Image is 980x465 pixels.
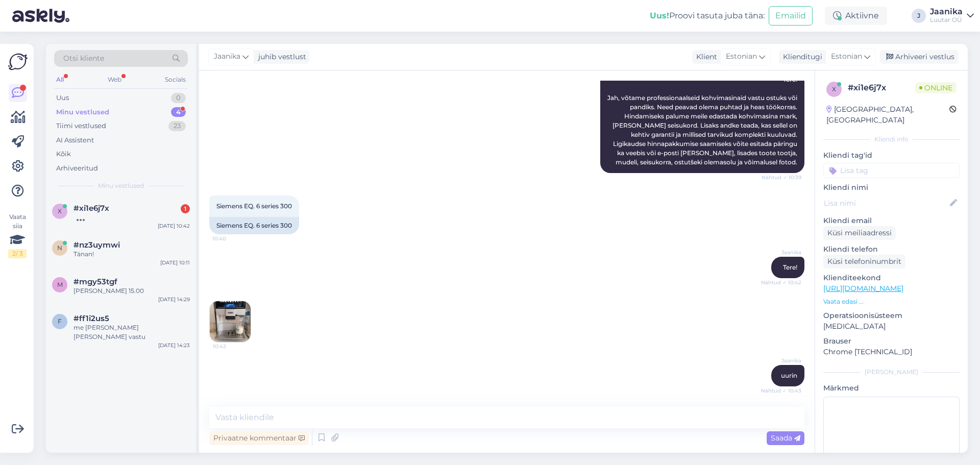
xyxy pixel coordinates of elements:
span: Estonian [726,51,757,62]
span: Minu vestlused [98,181,144,190]
div: [PERSON_NAME] [823,368,960,377]
div: Privaatne kommentaar [209,431,309,445]
span: #ff1i2us5 [73,314,109,323]
span: uurin [781,372,797,379]
p: Kliendi telefon [823,244,960,255]
a: [URL][DOMAIN_NAME] [823,284,903,293]
div: Vaata siia [8,212,27,258]
div: Web [106,73,124,86]
p: Operatsioonisüsteem [823,310,960,321]
div: All [54,73,66,86]
span: Siemens EQ. 6 series 300 [216,202,292,210]
p: Märkmed [823,383,960,394]
span: Nähtud ✓ 10:43 [761,387,801,395]
span: #nz3uymwi [73,240,120,250]
button: Emailid [769,6,813,26]
span: Online [915,82,957,93]
div: 23 [168,121,186,131]
div: Jaanika [930,8,963,16]
p: Chrome [TECHNICAL_ID] [823,347,960,357]
div: Uus [56,93,69,103]
div: [DATE] 14:29 [158,296,190,303]
span: #mgy53tgf [73,277,117,286]
div: [DATE] 10:42 [158,222,190,230]
div: Kõik [56,149,71,159]
div: Siemens EQ. 6 series 300 [209,217,299,234]
img: Askly Logo [8,52,28,71]
span: 10:42 [213,342,251,350]
div: juhib vestlust [254,52,306,62]
p: Kliendi tag'id [823,150,960,161]
span: Jaanika [763,249,801,256]
div: 4 [171,107,186,117]
div: 0 [171,93,186,103]
div: Kliendi info [823,135,960,144]
div: [PERSON_NAME] 15.00 [73,286,190,296]
span: Tere! [783,263,797,271]
div: Aktiivne [825,7,887,25]
div: Proovi tasuta juba täna: [650,10,765,22]
span: Saada [771,433,800,443]
b: Uus! [650,11,669,20]
div: [DATE] 14:23 [158,341,190,349]
a: JaanikaLuutar OÜ [930,8,974,24]
input: Lisa tag [823,163,960,178]
div: J [912,9,926,23]
p: Vaata edasi ... [823,297,960,306]
div: Socials [163,73,188,86]
div: Tiimi vestlused [56,121,106,131]
div: [GEOGRAPHIC_DATA], [GEOGRAPHIC_DATA] [826,104,949,126]
span: x [58,207,62,215]
span: Nähtud ✓ 10:39 [762,174,801,181]
input: Lisa nimi [824,198,948,209]
div: Luutar OÜ [930,16,963,24]
div: [DATE] 10:11 [160,259,190,266]
div: Küsi meiliaadressi [823,226,896,240]
span: Jaanika [214,51,240,62]
p: Kliendi email [823,215,960,226]
span: Jaanika [763,357,801,364]
div: 1 [181,204,190,213]
div: Küsi telefoninumbrit [823,255,905,268]
p: [MEDICAL_DATA] [823,321,960,332]
p: Klienditeekond [823,273,960,283]
span: Nähtud ✓ 10:42 [761,279,801,286]
div: # xi1e6j7x [848,82,915,94]
div: 2 / 3 [8,249,27,258]
span: #xi1e6j7x [73,204,109,213]
span: n [57,244,62,252]
img: Attachment [210,301,251,342]
div: Minu vestlused [56,107,109,117]
p: Kliendi nimi [823,182,960,193]
span: Otsi kliente [63,53,104,64]
div: Klienditugi [779,52,822,62]
div: Arhiveeri vestlus [880,50,959,64]
span: f [58,317,62,325]
span: m [57,281,63,288]
div: AI Assistent [56,135,94,145]
div: me [PERSON_NAME] [PERSON_NAME] vastu [73,323,190,341]
div: Arhiveeritud [56,163,98,174]
span: x [832,85,836,93]
span: 10:40 [212,235,251,242]
div: Tänan! [73,250,190,259]
div: Klient [692,52,717,62]
span: Estonian [831,51,862,62]
p: Brauser [823,336,960,347]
